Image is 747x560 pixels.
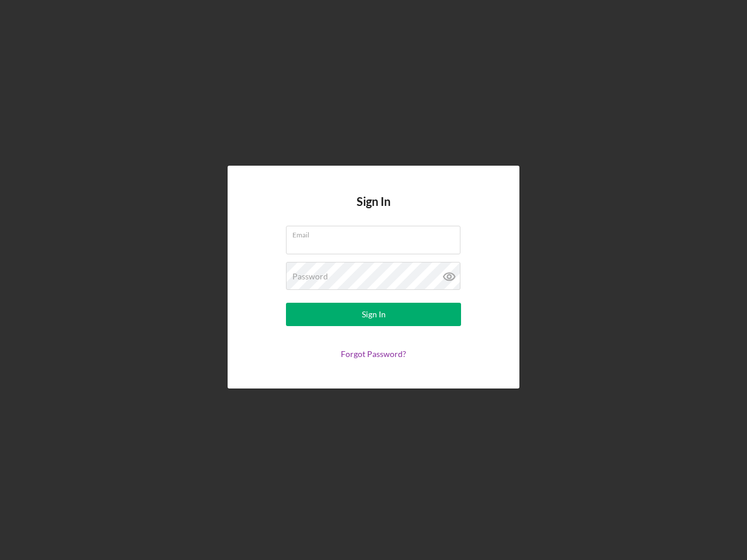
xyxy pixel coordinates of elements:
h4: Sign In [357,195,390,226]
label: Email [292,226,460,239]
button: Sign In [286,303,461,326]
label: Password [292,272,328,281]
a: Forgot Password? [341,349,406,359]
div: Sign In [362,303,386,326]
